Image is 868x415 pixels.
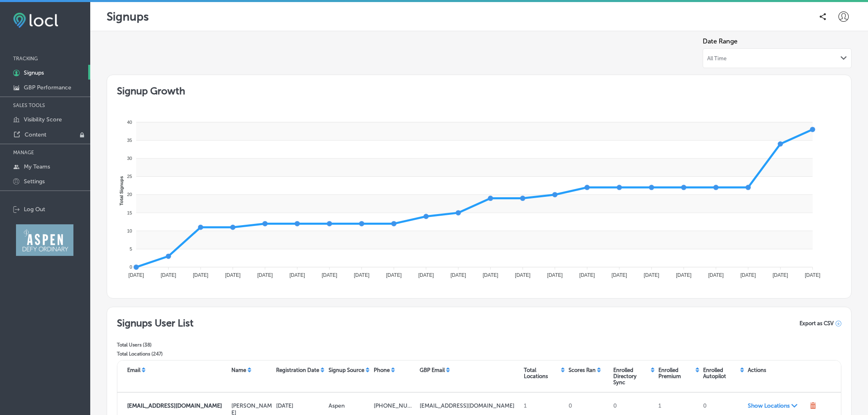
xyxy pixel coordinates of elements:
[24,69,44,76] p: Signups
[322,272,337,278] tspan: [DATE]
[117,85,841,97] h2: Signup Growth
[515,272,530,278] tspan: [DATE]
[772,272,788,278] tspan: [DATE]
[740,272,756,278] tspan: [DATE]
[25,131,46,138] p: Content
[16,224,73,256] img: Aspen
[547,272,563,278] tspan: [DATE]
[24,206,45,213] p: Log Out
[117,342,194,348] p: Total Users ( 38 )
[127,367,140,373] p: Email
[119,176,124,205] text: Total Signups
[193,272,208,278] tspan: [DATE]
[569,367,596,373] p: Scores Ran
[128,272,144,278] tspan: [DATE]
[290,272,305,278] tspan: [DATE]
[24,84,71,91] p: GBP Performance
[707,55,726,62] span: All Time
[130,265,132,269] tspan: 0
[231,367,246,373] p: Name
[24,116,62,123] p: Visibility Score
[420,367,445,373] p: GBP Email
[354,272,370,278] tspan: [DATE]
[810,402,816,410] span: Remove user from your referral organization.
[329,402,370,409] p: Aspen
[703,37,852,45] label: Date Range
[13,13,58,28] img: fda3e92497d09a02dc62c9cd864e3231.png
[329,367,364,373] p: Signup Source
[24,163,50,170] p: My Teams
[805,272,820,278] tspan: [DATE]
[127,138,132,143] tspan: 35
[374,367,390,373] p: Phone
[708,272,724,278] tspan: [DATE]
[799,320,834,326] span: Export as CSV
[127,210,132,215] tspan: 15
[579,272,595,278] tspan: [DATE]
[24,178,45,185] p: Settings
[276,402,325,409] p: [DATE]
[127,402,228,409] p: kd@kristindittmar.com
[127,120,132,125] tspan: 40
[450,272,466,278] tspan: [DATE]
[276,367,319,373] p: Registration Date
[483,272,498,278] tspan: [DATE]
[117,351,194,357] p: Total Locations ( 247 )
[127,228,132,233] tspan: 10
[418,272,434,278] tspan: [DATE]
[420,402,521,409] p: kldittmar@gmail.com
[225,272,241,278] tspan: [DATE]
[524,367,560,379] p: Total Locations
[127,192,132,197] tspan: 20
[676,272,692,278] tspan: [DATE]
[127,174,132,179] tspan: 25
[703,367,739,379] p: Enrolled Autopilot
[130,246,132,251] tspan: 5
[612,272,627,278] tspan: [DATE]
[386,272,402,278] tspan: [DATE]
[748,402,806,409] span: Show Locations
[257,272,273,278] tspan: [DATE]
[658,367,694,379] p: Enrolled Premium
[107,10,149,23] p: Signups
[748,367,766,373] p: Actions
[644,272,659,278] tspan: [DATE]
[374,402,416,409] p: [PHONE_NUMBER]
[161,272,176,278] tspan: [DATE]
[117,317,194,329] h2: Signups User List
[613,367,649,385] p: Enrolled Directory Sync
[127,402,222,409] strong: [EMAIL_ADDRESS][DOMAIN_NAME]
[127,156,132,161] tspan: 30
